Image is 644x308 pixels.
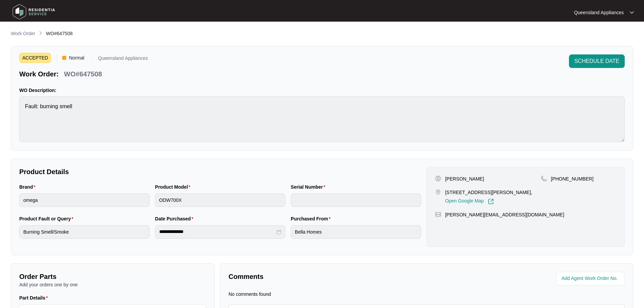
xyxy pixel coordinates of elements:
p: Comments [229,272,422,281]
label: Purchased From [291,215,333,222]
p: Order Parts [19,272,206,281]
input: Purchased From [291,225,421,239]
input: Serial Number [291,193,421,207]
p: Queensland Appliances [574,9,624,16]
label: Part Details [19,294,51,301]
label: Serial Number [291,184,328,190]
p: Queensland Appliances [98,56,148,63]
img: residentia service logo [10,2,57,22]
label: Product Model [155,184,193,190]
img: chevron-right [38,30,43,36]
a: Work Order [9,30,37,38]
label: Date Purchased [155,215,196,222]
img: map-pin [541,175,547,182]
p: [PERSON_NAME][EMAIL_ADDRESS][DOMAIN_NAME] [445,211,564,218]
p: Work Order [11,30,35,37]
p: No comments found [229,291,271,298]
span: WO#647508 [46,31,73,36]
img: user-pin [435,175,441,182]
p: Product Details [19,167,421,176]
p: WO#647508 [64,69,102,79]
input: Brand [19,193,150,207]
button: SCHEDULE DATE [569,54,625,68]
p: [PERSON_NAME] [445,175,484,182]
label: Product Fault or Query [19,215,76,222]
span: ACCEPTED [19,53,51,63]
label: Brand [19,184,38,190]
span: SCHEDULE DATE [574,57,619,65]
img: map-pin [435,211,441,217]
a: Open Google Map [445,198,494,205]
img: Link-External [488,198,494,205]
input: Date Purchased [159,228,276,235]
p: Add your orders one by one [19,281,206,288]
textarea: Fault: burning smell [19,96,625,142]
input: Product Fault or Query [19,225,150,239]
img: dropdown arrow [630,11,634,14]
p: Work Order: [19,69,58,79]
input: Product Model [155,193,286,207]
input: Add Agent Work Order No. [562,275,621,283]
p: [PHONE_NUMBER] [551,175,594,182]
p: WO Description: [19,87,625,94]
img: Vercel Logo [62,56,66,60]
p: [STREET_ADDRESS][PERSON_NAME], [445,189,532,196]
span: Normal [66,53,87,63]
img: map-pin [435,189,441,195]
